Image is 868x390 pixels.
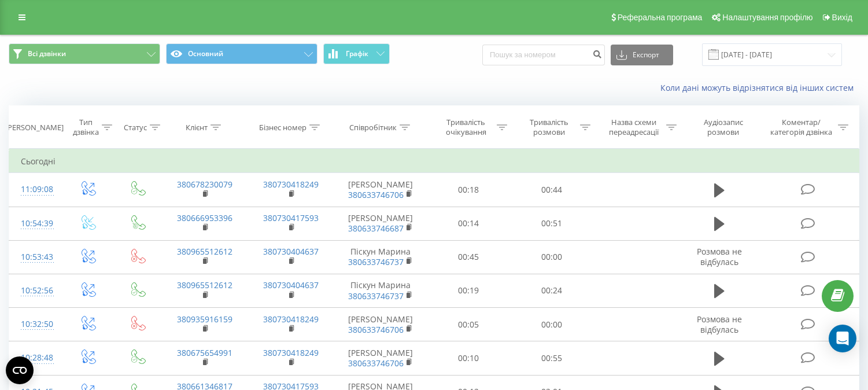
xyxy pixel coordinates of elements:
[334,341,427,375] td: [PERSON_NAME]
[177,179,232,190] a: 380678230079
[72,117,99,137] div: Тип дзвінка
[832,13,852,22] span: Вихід
[427,274,511,307] td: 00:19
[263,246,319,257] a: 380730404637
[177,246,232,257] a: 380965512612
[348,290,404,301] a: 380633746737
[427,341,511,375] td: 00:10
[697,314,742,335] span: Розмова не відбулась
[427,308,511,341] td: 00:05
[510,207,593,240] td: 00:51
[263,314,319,325] a: 380730418249
[259,123,306,133] div: Бізнес номер
[697,246,742,267] span: Розмова не відбулась
[482,45,605,65] input: Пошук за номером
[660,82,859,93] a: Коли дані можуть відрізнятися вiд інших систем
[722,13,812,22] span: Налаштування профілю
[611,45,673,65] button: Експорт
[263,179,319,190] a: 380730418249
[346,50,368,58] span: Графік
[21,246,50,268] div: 10:53:43
[6,356,34,384] button: Open CMP widget
[690,117,756,137] div: Аудіозапис розмови
[334,274,427,307] td: Піскун Марина
[21,313,50,336] div: 10:32:50
[9,150,859,173] td: Сьогодні
[21,279,50,302] div: 10:52:56
[28,49,66,58] span: Всі дзвінки
[177,279,232,290] a: 380965512612
[177,212,232,223] a: 380666953396
[334,173,427,207] td: [PERSON_NAME]
[334,207,427,240] td: [PERSON_NAME]
[349,123,397,133] div: Співробітник
[427,207,511,240] td: 00:14
[334,240,427,274] td: Піскун Марина
[21,347,50,369] div: 10:28:48
[5,123,64,133] div: [PERSON_NAME]
[21,178,50,201] div: 11:09:08
[427,173,511,207] td: 00:18
[427,240,511,274] td: 00:45
[166,43,317,64] button: Основний
[124,123,147,133] div: Статус
[348,189,404,200] a: 380633746706
[438,117,494,137] div: Тривалість очікування
[323,43,390,64] button: Графік
[334,308,427,341] td: [PERSON_NAME]
[767,117,835,137] div: Коментар/категорія дзвінка
[177,314,232,325] a: 380935916159
[510,341,593,375] td: 00:55
[9,43,160,64] button: Всі дзвінки
[348,324,404,335] a: 380633746706
[510,173,593,207] td: 00:44
[21,212,50,235] div: 10:54:39
[510,308,593,341] td: 00:00
[510,274,593,307] td: 00:24
[263,279,319,290] a: 380730404637
[618,13,703,22] span: Реферальна програма
[348,358,404,369] a: 380633746706
[263,212,319,223] a: 380730417593
[348,223,404,234] a: 380633746687
[263,347,319,358] a: 380730418249
[829,325,856,352] div: Open Intercom Messenger
[348,256,404,267] a: 380633746737
[604,117,663,137] div: Назва схеми переадресації
[186,123,208,133] div: Клієнт
[520,117,577,137] div: Тривалість розмови
[177,347,232,358] a: 380675654991
[510,240,593,274] td: 00:00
